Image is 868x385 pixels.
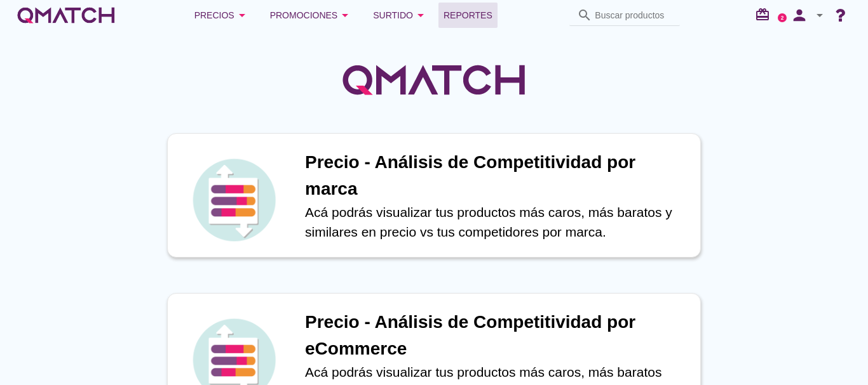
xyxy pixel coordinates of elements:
[787,6,812,24] i: person
[413,8,428,23] i: arrow_drop_down
[305,202,688,242] p: Acá podrás visualizar tus productos más caros, más baratos y similares en precio vs tus competido...
[305,309,688,362] h1: Precio - Análisis de Competitividad por eCommerce
[438,3,498,28] a: Reportes
[778,13,787,22] a: 2
[149,133,719,258] a: iconPrecio - Análisis de Competitividad por marcaAcá podrás visualizar tus productos más caros, m...
[270,8,353,23] div: Promociones
[339,48,529,112] img: QMatchLogo
[260,3,363,28] button: Promociones
[15,3,117,28] a: white-qmatch-logo
[373,8,428,23] div: Surtido
[337,8,353,23] i: arrow_drop_down
[781,15,784,20] text: 2
[234,8,250,23] i: arrow_drop_down
[444,8,492,23] span: Reportes
[363,3,438,28] button: Surtido
[595,5,672,25] input: Buscar productos
[577,8,592,23] i: search
[189,155,278,244] img: icon
[755,7,775,22] i: redeem
[194,8,250,23] div: Precios
[184,3,260,28] button: Precios
[812,8,827,23] i: arrow_drop_down
[305,149,688,202] h1: Precio - Análisis de Competitividad por marca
